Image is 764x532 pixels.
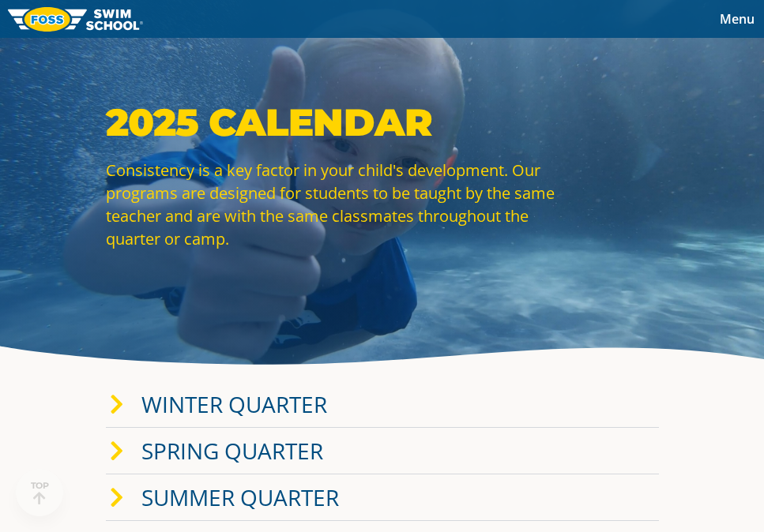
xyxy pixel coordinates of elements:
p: Consistency is a key factor in your child's development. Our programs are designed for students t... [106,159,564,250]
a: Spring Quarter [141,436,323,466]
button: Toggle navigation [710,7,764,31]
span: Menu [720,10,755,28]
div: TOP [31,481,49,505]
a: Summer Quarter [141,482,339,512]
strong: 2025 Calendar [106,99,432,145]
a: Winter Quarter [141,389,327,419]
img: FOSS Swim School Logo [8,7,143,32]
